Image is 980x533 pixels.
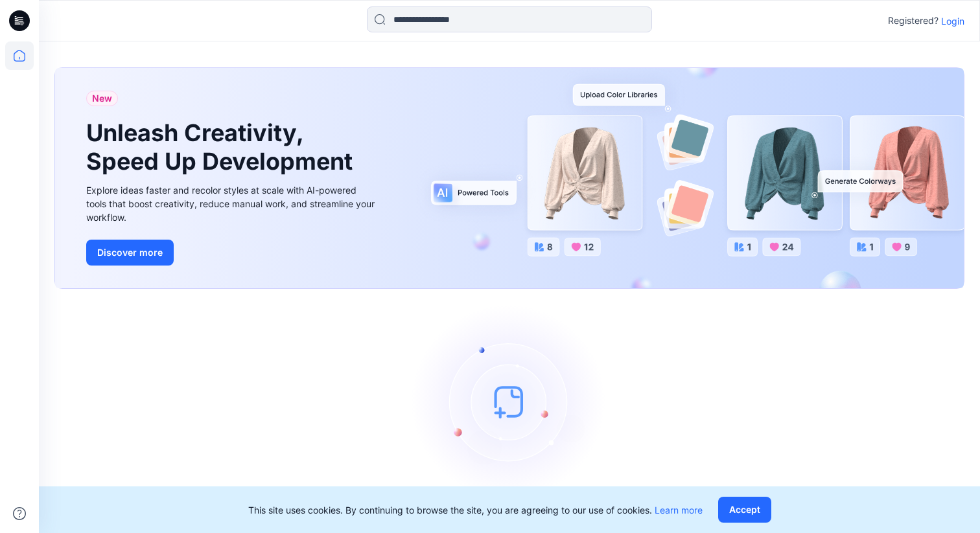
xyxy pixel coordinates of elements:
[655,505,703,516] a: Learn more
[941,14,964,28] p: Login
[718,497,771,523] button: Accept
[86,183,378,224] div: Explore ideas faster and recolor styles at scale with AI-powered tools that boost creativity, red...
[248,503,703,517] p: This site uses cookies. By continuing to browse the site, you are agreeing to our use of cookies.
[412,304,607,499] img: empty-state-image.svg
[86,240,174,266] button: Discover more
[888,13,939,28] p: Registered?
[92,91,112,106] span: New
[86,119,358,175] h1: Unleash Creativity, Speed Up Development
[86,240,378,266] a: Discover more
